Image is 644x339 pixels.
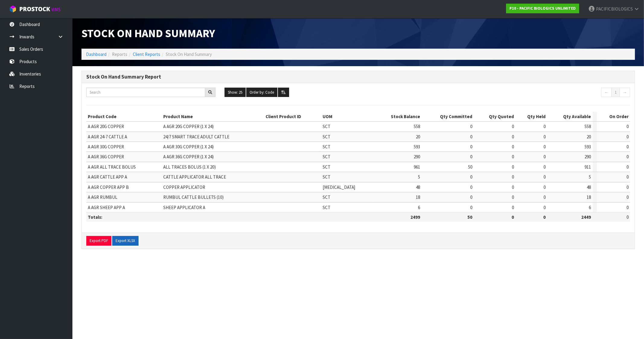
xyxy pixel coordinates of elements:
button: Show: 25 [225,88,246,97]
th: On Order [597,112,630,121]
span: 0 [544,194,546,200]
span: 290 [585,154,591,160]
span: 0 [470,194,472,200]
small: WMS [51,7,61,12]
span: 0 [626,174,629,180]
strong: Totals: [88,214,102,220]
span: 0 [512,144,514,150]
span: ProStock [19,5,50,13]
img: cube-alt.png [9,5,17,13]
span: 6 [418,205,420,210]
span: SCT [323,154,330,160]
span: SHEEP APPLICATOR A [163,205,205,210]
span: 0 [544,164,546,170]
span: Stock On Hand Summary [166,51,212,57]
a: ← [601,88,612,97]
strong: P10 - PACIFIC BIOLOGICS UNLIMITED [509,6,576,11]
span: 0 [470,144,472,150]
span: SCT [323,124,330,129]
strong: 2499 [410,214,420,220]
a: Dashboard [86,51,107,57]
span: 558 [414,124,420,129]
span: ALL TRACES BOLUS (1 X 20) [163,164,216,170]
span: 593 [414,144,420,150]
span: 0 [544,184,546,190]
button: Export XLSX [112,236,139,246]
span: 911 [585,164,591,170]
span: A AGR CATTLE APP A [88,174,127,180]
span: SCT [323,134,330,140]
span: 0 [544,205,546,210]
span: 0 [512,174,514,180]
span: 0 [470,154,472,160]
span: 0 [544,154,546,160]
span: 0 [626,154,629,160]
span: 0 [544,174,546,180]
th: Qty Available [547,112,593,121]
nav: Page navigation [501,88,630,99]
span: SCT [323,194,330,200]
button: Order by: Code [246,88,277,97]
span: A AGR SHEEP APP A [88,205,125,210]
span: 5 [418,174,420,180]
span: 0 [512,194,514,200]
span: RUMBUL CATTLE BULLETS (10) [163,194,224,200]
span: 48 [416,184,420,190]
span: 0 [512,164,514,170]
span: A AGR 30G COPPER (1 X 24) [163,144,214,150]
input: Search [86,88,205,97]
h3: Stock On Hand Summary Report [86,74,630,80]
span: A AGR COPPER APP B [88,184,129,190]
span: PACIFICBIOLOGICS [596,6,633,12]
span: 0 [626,144,629,150]
span: 290 [414,154,420,160]
span: COPPER APPLICATOR [163,184,205,190]
span: SCT [323,205,330,210]
span: CATTLE APPLICATOR ALL TRACE [163,174,226,180]
th: Product Name [162,112,264,121]
span: 18 [416,194,420,200]
span: A AGR 20G COPPER (1 X 24) [163,124,214,129]
a: Client Reports [133,51,160,57]
span: 18 [587,194,591,200]
th: Client Product ID [264,112,321,121]
span: A AGR 30G COPPER [88,144,124,150]
span: 0 [626,194,629,200]
span: 0 [512,134,514,140]
span: 558 [585,124,591,129]
span: 0 [626,124,629,129]
span: 50 [468,164,472,170]
span: A AGR 24-7 CATTLE A [88,134,127,140]
span: Reports [112,51,127,57]
span: SCT [323,144,330,150]
span: A AGR 36G COPPER [88,154,124,160]
span: 961 [414,164,420,170]
a: → [620,88,630,97]
strong: 50 [467,214,472,220]
span: 0 [626,205,629,210]
span: 0 [512,205,514,210]
span: 0 [512,124,514,129]
span: A AGR ALL TRACE BOLUS [88,164,136,170]
span: Stock On Hand Summary [81,26,215,40]
span: 0 [626,134,629,140]
span: 0 [544,134,546,140]
span: [MEDICAL_DATA] [323,184,355,190]
span: 0 [470,134,472,140]
span: 48 [587,184,591,190]
span: 0 [626,164,629,170]
th: Product Code [86,112,162,121]
a: 1 [611,88,620,97]
th: Stock Balance [374,112,422,121]
span: A AGR 20G COPPER [88,124,124,129]
span: 0 [512,184,514,190]
span: 0 [470,184,472,190]
th: Qty Quoted [474,112,515,121]
span: A AGR RUMBUL [88,194,117,200]
span: 593 [585,144,591,150]
span: 0 [470,205,472,210]
span: SCT [323,164,330,170]
span: 24/7 SMART TRACE ADULT CATTLE [163,134,229,140]
th: Qty Held [515,112,547,121]
span: 6 [589,205,591,210]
